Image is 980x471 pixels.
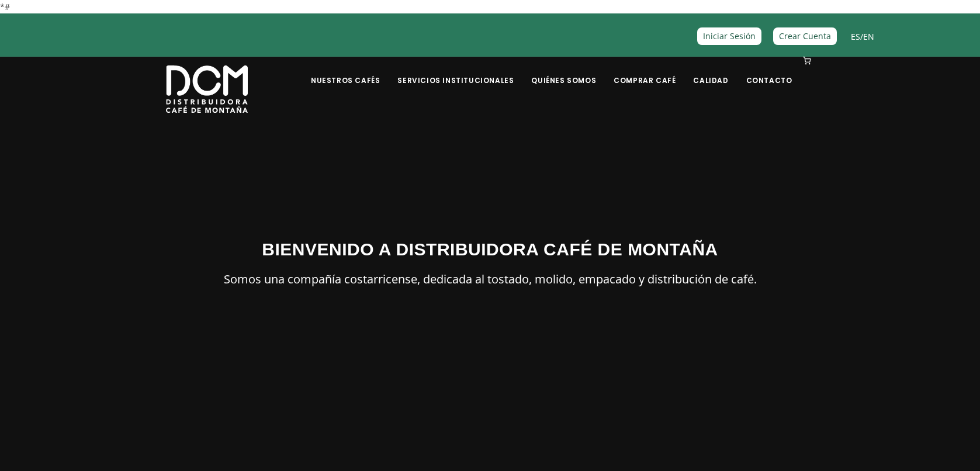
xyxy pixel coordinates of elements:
a: Servicios Institucionales [390,58,521,85]
a: Quiénes Somos [524,58,603,85]
a: Iniciar Sesión [697,27,761,44]
a: ES [851,31,860,42]
a: EN [863,31,874,42]
h3: BIENVENIDO A DISTRIBUIDORA CAFÉ DE MONTAÑA [166,236,815,262]
p: Somos una compañía costarricense, dedicada al tostado, molido, empacado y distribución de café. [166,269,815,289]
a: Nuestros Cafés [304,58,387,85]
a: Contacto [739,58,799,85]
span: / [851,30,874,43]
a: Comprar Café [607,58,683,85]
a: Calidad [686,58,735,85]
a: Crear Cuenta [773,27,837,44]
